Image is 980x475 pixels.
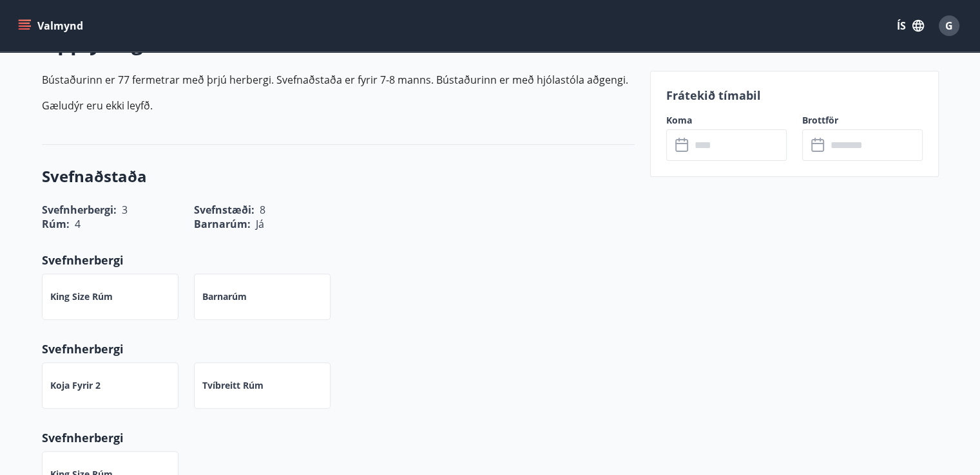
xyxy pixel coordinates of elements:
p: Koja fyrir 2 [50,379,101,392]
p: Svefnherbergi [42,340,635,357]
label: Koma [666,114,787,127]
button: menu [15,14,88,37]
span: Já [256,217,264,231]
span: Barnarúm : [194,217,251,231]
p: Svefnherbergi [42,252,635,268]
p: Bústaðurinn er 77 fermetrar með þrjú herbergi. Svefnaðstaða er fyrir 7-8 manns. Bústaðurinn er me... [42,72,635,88]
span: Rúm : [42,217,70,231]
p: King Size rúm [50,290,113,303]
span: G [945,19,953,33]
label: Brottför [802,114,923,127]
button: ÍS [890,14,931,37]
p: Tvíbreitt rúm [202,379,264,392]
p: Gæludýr eru ekki leyfð. [42,98,635,113]
span: 4 [75,217,81,231]
h3: Svefnaðstaða [42,165,635,187]
p: Svefnherbergi [42,429,635,446]
button: G [934,10,965,41]
p: Frátekið tímabil [666,87,923,104]
p: Barnarúm [202,290,247,303]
